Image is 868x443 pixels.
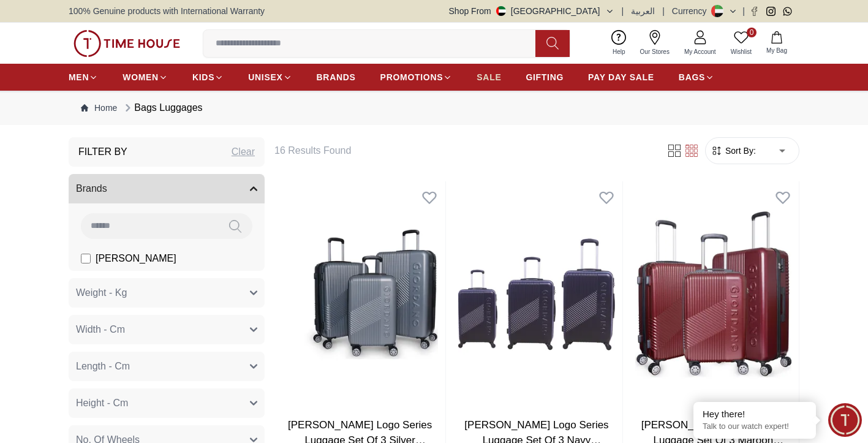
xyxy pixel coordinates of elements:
[74,30,180,57] img: ...
[122,100,202,115] div: Bags Luggages
[78,145,127,159] h3: Filter By
[76,322,125,337] span: Width - Cm
[635,47,674,56] span: Our Stores
[248,71,282,83] span: UNISEX
[526,71,564,83] span: GIFTING
[317,71,356,83] span: BRANDS
[622,5,624,17] span: |
[69,174,265,203] button: Brands
[69,5,265,17] span: 100% Genuine products with International Warranty
[317,66,356,88] a: BRANDS
[759,29,794,58] button: My Bag
[605,28,633,59] a: Help
[588,71,654,83] span: PAY DAY SALE
[761,46,792,55] span: My Bag
[76,286,127,300] span: Weight - Kg
[69,278,265,308] button: Weight - Kg
[703,422,807,432] p: Talk to our watch expert!
[274,181,445,407] img: Giordano Logo Series Luggage Set Of 3 Silver GR020.SLV
[232,145,255,159] div: Clear
[766,7,776,16] a: Instagram
[274,143,651,158] h6: 16 Results Found
[477,66,501,88] a: SALE
[723,145,756,157] span: Sort By:
[69,91,799,125] nav: Breadcrumb
[526,66,564,88] a: GIFTING
[703,408,807,420] div: Hey there!
[81,254,91,263] input: [PERSON_NAME]
[69,352,265,381] button: Length - Cm
[679,66,714,88] a: BAGS
[742,5,745,17] span: |
[628,181,799,407] img: Giordano Logo Series Luggage Set Of 3 Maroon GR020.MRN
[123,71,159,83] span: WOMEN
[726,47,757,56] span: Wishlist
[76,181,107,196] span: Brands
[679,71,705,83] span: BAGS
[380,71,443,83] span: PROMOTIONS
[662,5,665,17] span: |
[69,71,89,83] span: MEN
[192,66,224,88] a: KIDS
[723,28,759,59] a: 0Wishlist
[747,28,757,37] span: 0
[69,315,265,344] button: Width - Cm
[608,47,630,56] span: Help
[192,71,214,83] span: KIDS
[679,47,721,56] span: My Account
[451,181,622,407] img: Giordano Logo Series Luggage Set Of 3 Navy GR020.NVY
[477,71,501,83] span: SALE
[750,7,759,16] a: Facebook
[828,403,862,437] div: Chat Widget
[76,396,128,411] span: Height - Cm
[588,66,654,88] a: PAY DAY SALE
[633,28,677,59] a: Our Stores
[631,5,655,17] button: العربية
[672,5,712,17] div: Currency
[380,66,453,88] a: PROMOTIONS
[123,66,168,88] a: WOMEN
[711,145,756,157] button: Sort By:
[76,359,130,374] span: Length - Cm
[69,388,265,418] button: Height - Cm
[96,251,176,266] span: [PERSON_NAME]
[783,7,792,16] a: Whatsapp
[81,102,117,114] a: Home
[69,66,98,88] a: MEN
[449,5,614,17] button: Shop From[GEOGRAPHIC_DATA]
[248,66,292,88] a: UNISEX
[496,6,506,16] img: United Arab Emirates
